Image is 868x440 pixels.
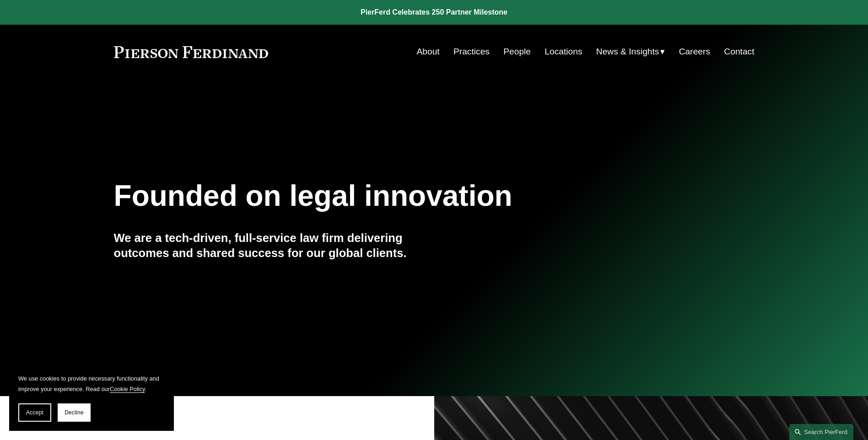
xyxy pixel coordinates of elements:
[453,43,490,60] a: Practices
[9,364,174,431] section: Cookie banner
[596,43,665,60] a: folder dropdown
[114,231,434,260] h4: We are a tech-driven, full-service law firm delivering outcomes and shared success for our global...
[26,409,43,416] span: Accept
[110,386,145,392] a: Cookie Policy
[679,43,710,60] a: Careers
[114,179,648,213] h1: Founded on legal innovation
[596,44,659,60] span: News & Insights
[18,403,51,422] button: Accept
[503,43,531,60] a: People
[58,403,91,422] button: Decline
[18,373,165,394] p: We use cookies to provide necessary functionality and improve your experience. Read our .
[545,43,582,60] a: Locations
[789,424,853,440] a: Search this site
[724,43,754,60] a: Contact
[65,409,84,416] span: Decline
[417,43,440,60] a: About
